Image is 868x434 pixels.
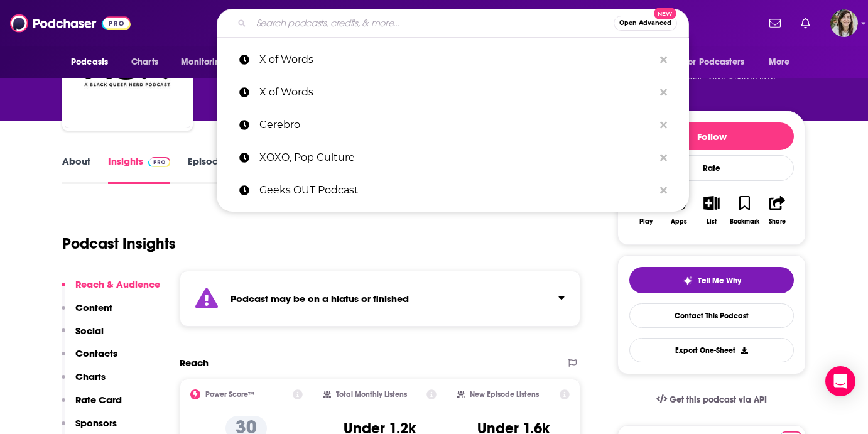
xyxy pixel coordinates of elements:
div: Search podcasts, credits, & more... [217,9,689,38]
span: Monitoring [181,53,225,71]
p: Cerebro [259,109,654,141]
div: Rate [629,155,794,181]
img: User Profile [830,9,858,37]
button: open menu [172,50,242,74]
button: Reach & Audience [62,278,160,301]
button: Share [761,188,794,233]
div: Share [769,218,786,225]
div: Apps [671,218,687,225]
div: Open Intercom Messenger [825,366,855,396]
button: Open AdvancedNew [614,16,677,31]
a: InsightsPodchaser Pro [108,155,170,184]
h2: Reach [180,357,209,369]
a: Cerebro [217,109,689,141]
p: X of Words [259,76,654,109]
span: Logged in as devinandrade [830,9,858,37]
a: X of Words [217,43,689,76]
p: Rate Card [75,394,122,406]
div: Bookmark [730,218,759,225]
button: Social [62,325,104,348]
button: Follow [629,122,794,150]
span: More [769,53,790,71]
a: Geeks OUT Podcast [217,174,689,207]
a: Contact This Podcast [629,303,794,328]
strong: Podcast may be on a hiatus or finished [231,293,409,305]
h2: New Episode Listens [470,390,539,399]
a: Charts [123,50,166,74]
a: XOXO, Pop Culture [217,141,689,174]
span: Podcasts [71,53,108,71]
p: Charts [75,371,106,382]
a: X of Words [217,76,689,109]
button: Content [62,301,112,325]
p: Geeks OUT Podcast [259,174,654,207]
h1: Podcast Insights [62,234,176,253]
div: Play [639,218,653,225]
div: List [707,218,717,225]
button: Bookmark [728,188,761,233]
a: About [62,155,90,184]
button: Rate Card [62,394,122,417]
span: Get this podcast via API [670,394,767,405]
h2: Power Score™ [205,390,254,399]
p: Social [75,325,104,337]
a: Show notifications dropdown [764,13,786,34]
span: Open Advanced [619,20,671,26]
img: tell me why sparkle [683,276,693,286]
button: Contacts [62,347,117,371]
button: open menu [760,50,806,74]
a: Show notifications dropdown [796,13,815,34]
p: Reach & Audience [75,278,160,290]
button: open menu [62,50,124,74]
a: Episodes231 [188,155,249,184]
p: Content [75,301,112,313]
p: Contacts [75,347,117,359]
h2: Total Monthly Listens [336,390,407,399]
button: List [695,188,728,233]
input: Search podcasts, credits, & more... [251,13,614,33]
button: Export One-Sheet [629,338,794,362]
span: Tell Me Why [698,276,741,286]
p: Sponsors [75,417,117,429]
img: Podchaser - Follow, Share and Rate Podcasts [10,11,131,35]
button: tell me why sparkleTell Me Why [629,267,794,293]
p: XOXO, Pop Culture [259,141,654,174]
a: Get this podcast via API [646,384,777,415]
span: For Podcasters [684,53,744,71]
button: open menu [676,50,762,74]
section: Click to expand status details [180,271,580,327]
button: Charts [62,371,106,394]
button: Show profile menu [830,9,858,37]
img: Podchaser Pro [148,157,170,167]
span: New [654,8,676,19]
span: Charts [131,53,158,71]
p: X of Words [259,43,654,76]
